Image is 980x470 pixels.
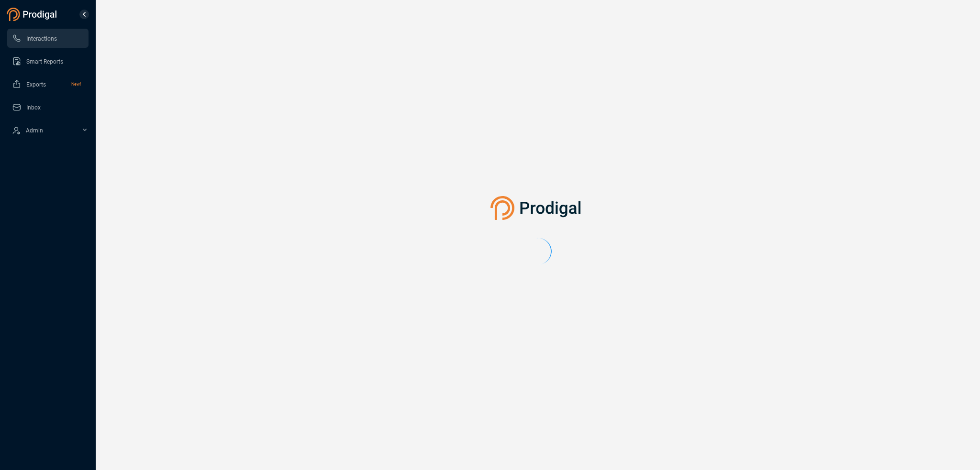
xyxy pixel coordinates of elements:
[26,58,63,65] span: Smart Reports
[26,127,43,134] span: Admin
[7,75,89,94] li: Exports
[26,35,57,42] span: Interactions
[12,29,81,48] a: Interactions
[7,8,59,21] img: prodigal-logo
[7,52,89,71] li: Smart Reports
[26,81,46,88] span: Exports
[7,29,89,48] li: Interactions
[12,75,81,94] a: ExportsNew!
[7,98,89,117] li: Inbox
[26,104,41,111] span: Inbox
[490,196,586,220] img: prodigal-logo
[71,75,81,94] span: New!
[12,52,81,71] a: Smart Reports
[12,98,81,117] a: Inbox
